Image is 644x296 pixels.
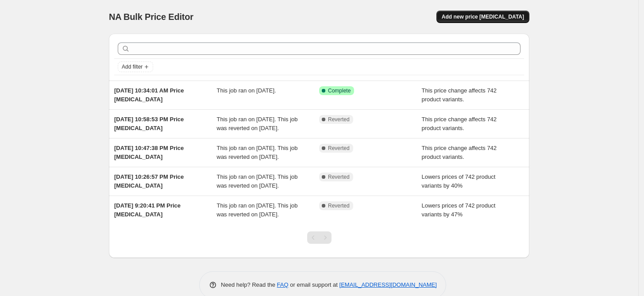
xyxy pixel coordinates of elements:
[328,116,350,123] span: Reverted
[328,145,350,152] span: Reverted
[114,202,181,218] span: [DATE] 9:20:41 PM Price [MEDICAL_DATA]
[422,173,496,189] span: Lowers prices of 742 product variants by 40%
[339,281,437,288] a: [EMAIL_ADDRESS][DOMAIN_NAME]
[114,116,184,131] span: [DATE] 10:58:53 PM Price [MEDICAL_DATA]
[217,116,298,131] span: This job ran on [DATE]. This job was reverted on [DATE].
[217,173,298,189] span: This job ran on [DATE]. This job was reverted on [DATE].
[422,145,497,160] span: This price change affects 742 product variants.
[217,87,276,94] span: This job ran on [DATE].
[109,12,193,22] span: NA Bulk Price Editor
[436,11,529,23] button: Add new price [MEDICAL_DATA]
[221,281,277,288] span: Need help? Read the
[114,87,184,103] span: [DATE] 10:34:01 AM Price [MEDICAL_DATA]
[328,87,351,94] span: Complete
[442,13,524,20] span: Add new price [MEDICAL_DATA]
[422,87,497,103] span: This price change affects 742 product variants.
[114,145,184,160] span: [DATE] 10:47:38 PM Price [MEDICAL_DATA]
[122,63,143,70] span: Add filter
[289,281,339,288] span: or email support at
[217,202,298,218] span: This job ran on [DATE]. This job was reverted on [DATE].
[307,231,332,244] nav: Pagination
[217,145,298,160] span: This job ran on [DATE]. This job was reverted on [DATE].
[118,62,153,72] button: Add filter
[422,116,497,131] span: This price change affects 742 product variants.
[328,173,350,181] span: Reverted
[422,202,496,218] span: Lowers prices of 742 product variants by 47%
[277,281,289,288] a: FAQ
[328,202,350,209] span: Reverted
[114,173,184,189] span: [DATE] 10:26:57 PM Price [MEDICAL_DATA]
